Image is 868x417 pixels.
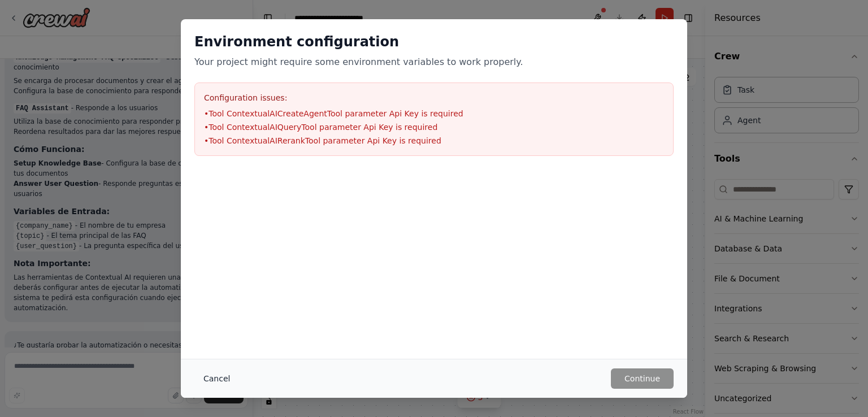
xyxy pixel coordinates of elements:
[194,368,239,389] button: Cancel
[194,55,674,69] p: Your project might require some environment variables to work properly.
[204,92,664,103] h3: Configuration issues:
[204,135,664,146] li: • Tool ContextualAIRerankTool parameter Api Key is required
[204,121,664,133] li: • Tool ContextualAIQueryTool parameter Api Key is required
[204,108,664,119] li: • Tool ContextualAICreateAgentTool parameter Api Key is required
[194,33,674,51] h2: Environment configuration
[611,368,674,389] button: Continue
